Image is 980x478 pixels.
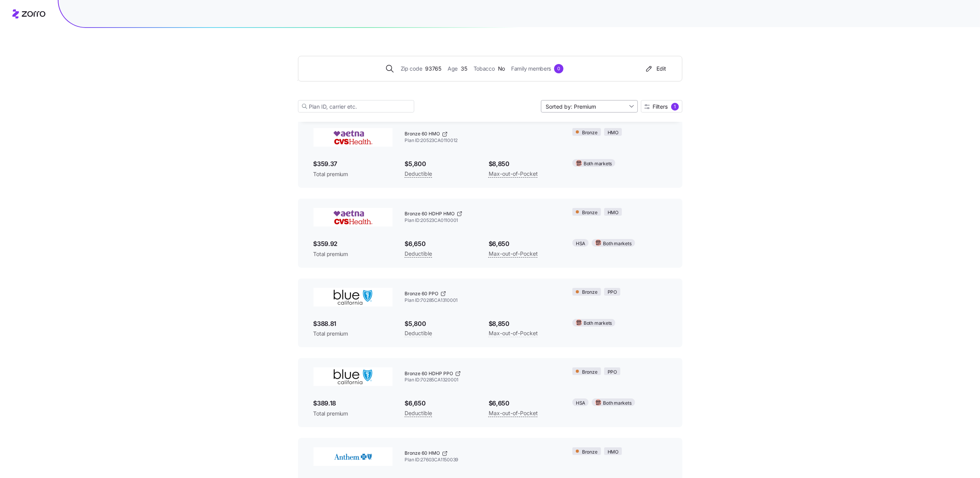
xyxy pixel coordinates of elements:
[313,367,393,386] img: BlueShield of California
[489,409,538,418] span: Max-out-of-Pocket
[313,170,393,178] span: Total premium
[313,288,393,307] img: BlueShield of California
[425,64,441,73] span: 93765
[576,240,585,248] span: HSA
[608,369,617,376] span: PPO
[313,128,393,147] img: Aetna CVS Health
[489,398,560,408] span: $6,650
[608,449,618,456] span: HMO
[489,169,538,178] span: Max-out-of-Pocket
[474,64,495,73] span: Tobacco
[603,400,631,407] span: Both markets
[405,450,440,457] span: Bronze 60 HMO
[576,400,585,407] span: HSA
[608,129,618,137] span: HMO
[405,291,439,297] span: Bronze 60 PPO
[405,297,560,304] span: Plan ID: 70285CA1310001
[582,289,598,296] span: Bronze
[405,398,476,408] span: $6,650
[313,319,393,329] span: $388.81
[405,377,560,383] span: Plan ID: 70285CA1320001
[405,211,455,217] span: Bronze 60 HDHP HMO
[489,249,538,258] span: Max-out-of-Pocket
[401,64,422,73] span: Zip code
[405,371,453,377] span: Bronze 60 HDHP PPO
[405,249,432,258] span: Deductible
[608,289,617,296] span: PPO
[313,250,393,258] span: Total premium
[313,330,393,338] span: Total premium
[582,449,598,456] span: Bronze
[541,100,638,113] input: Sort by
[603,240,631,248] span: Both markets
[405,409,432,418] span: Deductible
[582,209,598,216] span: Bronze
[405,319,476,329] span: $5,800
[313,239,393,249] span: $359.92
[298,100,414,113] input: Plan ID, carrier etc.
[498,64,505,73] span: No
[489,239,560,249] span: $6,650
[641,62,670,75] button: Edit
[584,160,612,168] span: Both markets
[489,319,560,329] span: $8,850
[405,159,476,169] span: $5,800
[405,239,476,249] span: $6,650
[554,64,563,73] div: 0
[313,410,393,417] span: Total premium
[405,137,560,144] span: Plan ID: 20523CA0110012
[313,398,393,408] span: $389.18
[644,65,667,73] div: Edit
[313,159,393,169] span: $359.37
[405,169,432,178] span: Deductible
[405,457,560,463] span: Plan ID: 27603CA1150039
[641,100,682,113] button: Filters1
[461,64,467,73] span: 35
[584,320,612,327] span: Both markets
[511,64,551,73] span: Family members
[608,209,618,216] span: HMO
[489,329,538,338] span: Max-out-of-Pocket
[405,131,440,137] span: Bronze 60 HMO
[405,329,432,338] span: Deductible
[448,64,458,73] span: Age
[489,159,560,169] span: $8,850
[653,104,668,109] span: Filters
[582,129,598,137] span: Bronze
[671,103,679,111] div: 1
[405,217,560,224] span: Plan ID: 20523CA0110001
[313,447,393,466] img: Anthem
[582,369,598,376] span: Bronze
[313,208,393,227] img: Aetna CVS Health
